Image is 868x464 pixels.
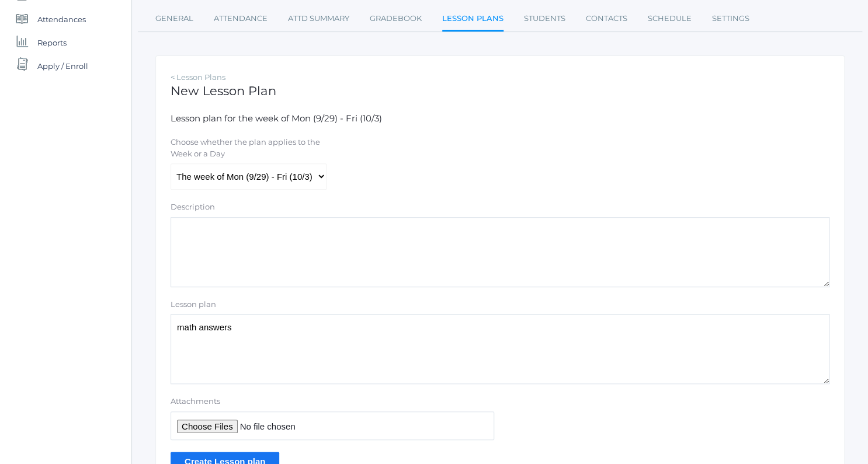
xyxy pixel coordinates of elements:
h1: New Lesson Plan [171,84,829,97]
a: General [155,7,193,30]
span: Attendances [37,8,86,31]
a: Attendance [214,7,268,30]
a: Attd Summary [288,7,349,30]
a: Students [524,7,565,30]
label: Choose whether the plan applies to the Week or a Day [171,137,325,159]
a: Gradebook [370,7,422,30]
a: Schedule [648,7,692,30]
a: Settings [712,7,749,30]
span: Apply / Enroll [37,54,88,78]
a: Lesson Plans [442,7,504,32]
span: Reports [37,31,67,54]
label: Attachments [171,396,494,407]
a: Contacts [586,7,627,30]
label: Lesson plan [171,299,216,311]
label: Description [171,201,215,213]
a: < Lesson Plans [171,72,225,82]
span: Lesson plan for the week of Mon (9/29) - Fri (10/3) [171,113,382,124]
